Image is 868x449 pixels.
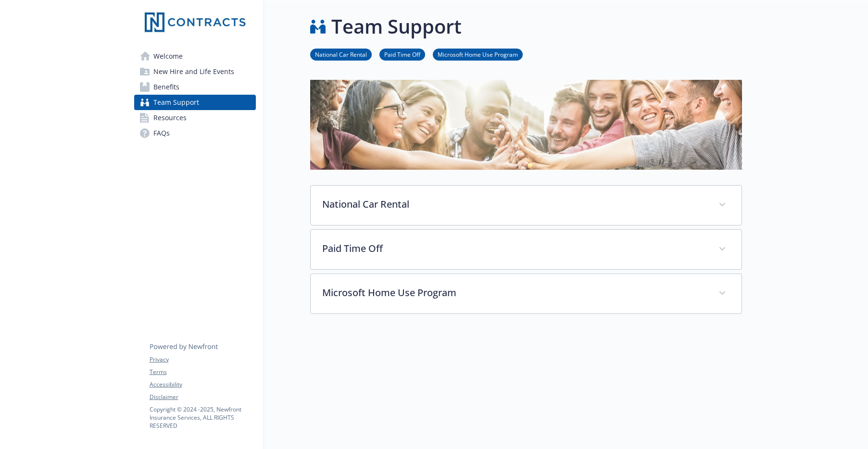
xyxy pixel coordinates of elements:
a: FAQs [134,125,256,141]
span: Team Support [153,95,199,110]
a: Benefits [134,79,256,95]
a: Accessibility [150,380,255,389]
p: Microsoft Home Use Program [322,286,707,300]
a: Paid Time Off [379,50,425,59]
div: National Car Rental [311,186,742,225]
a: Terms [150,368,255,376]
p: Copyright © 2024 - 2025 , Newfront Insurance Services, ALL RIGHTS RESERVED [150,405,255,430]
a: Privacy [150,355,255,364]
span: Resources [153,110,187,125]
span: FAQs [153,125,170,141]
span: Welcome [153,49,183,64]
span: New Hire and Life Events [153,64,234,79]
h1: Team Support [331,12,462,41]
a: National Car Rental [310,50,372,59]
div: Microsoft Home Use Program [311,274,742,313]
span: Benefits [153,79,179,95]
img: team support page banner [310,80,742,170]
p: Paid Time Off [322,241,707,256]
div: Paid Time Off [311,230,742,269]
a: Team Support [134,95,256,110]
a: Disclaimer [150,393,255,401]
a: Welcome [134,49,256,64]
p: National Car Rental [322,197,707,212]
a: New Hire and Life Events [134,64,256,79]
a: Resources [134,110,256,125]
a: Microsoft Home Use Program [433,50,523,59]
